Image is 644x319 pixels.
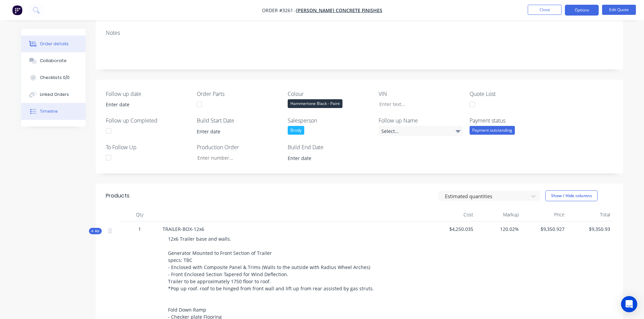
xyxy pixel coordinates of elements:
[470,126,515,135] div: Payment outstanding
[470,116,554,125] label: Payment status
[21,35,86,52] button: Order details
[192,153,281,163] input: Enter number...
[40,91,69,98] div: Linked Orders
[197,116,281,125] label: Build Start Date
[163,226,204,232] span: TRAILER-BOX-12x6
[283,153,367,163] input: Enter date
[12,5,22,15] img: Factory
[545,190,598,201] button: Show / Hide columns
[138,225,141,233] span: 1
[288,90,372,98] label: Colour
[379,126,463,136] div: Select...
[21,52,86,69] button: Collaborate
[379,90,463,98] label: VIN
[288,143,372,151] label: Build End Date
[192,126,276,136] input: Enter date
[479,225,519,233] span: 120.02%
[430,208,476,221] div: Cost
[40,75,70,81] div: Checklists 0/0
[40,108,58,114] div: Timeline
[119,208,160,221] div: Qty
[262,7,296,14] span: Order #3261 -
[89,228,102,234] button: Kit
[570,225,610,233] span: $9,350.93
[197,143,281,151] label: Production Order
[197,90,281,98] label: Order Parts
[106,143,190,151] label: To Follow Up
[288,99,342,108] div: Hammertone Black - Paint
[106,30,613,36] div: Notes
[522,208,567,221] div: Price
[379,116,463,125] label: Follow up Name
[21,86,86,103] button: Linked Orders
[621,296,637,312] div: Open Intercom Messenger
[565,5,599,16] button: Options
[106,90,190,98] label: Follow up date
[476,208,522,221] div: Markup
[288,126,304,135] div: Brody
[101,100,185,110] input: Enter date
[106,116,190,125] label: Follow up Completed
[470,90,554,98] label: Quote Lost
[528,5,562,15] button: Close
[106,192,129,200] div: Products
[21,69,86,86] button: Checklists 0/0
[296,7,382,14] a: [PERSON_NAME] Concrete Finishes
[288,116,372,125] label: Salesperson
[602,5,636,15] button: Edit Quote
[567,208,613,221] div: Total
[40,41,69,47] div: Order details
[40,58,67,64] div: Collaborate
[91,229,100,234] span: Kit
[433,225,473,233] span: $4,250.035
[21,103,86,120] button: Timeline
[524,225,565,233] span: $9,350.927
